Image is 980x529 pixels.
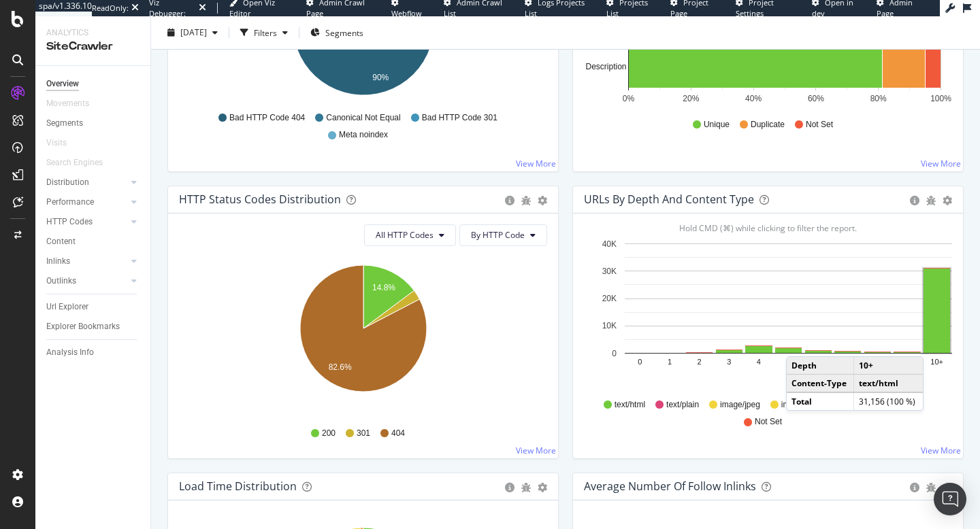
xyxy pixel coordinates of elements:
td: Total [787,392,854,410]
span: Webflow [391,8,422,18]
div: Distribution [46,175,89,190]
td: 10+ [854,357,923,375]
div: Url Explorer [46,300,88,314]
a: Explorer Bookmarks [46,320,141,334]
div: HTTP Status Codes Distribution [179,192,341,206]
text: 2 [698,358,702,366]
div: bug [521,196,531,205]
button: By HTTP Code [459,224,547,246]
td: Content-Type [787,374,854,392]
div: Performance [46,195,94,209]
a: Outlinks [46,274,127,288]
span: image/png [781,399,819,411]
span: Bad HTTP Code 301 [422,112,497,124]
text: 1 [668,358,672,366]
a: Url Explorer [46,300,141,314]
a: Segments [46,116,141,131]
text: 30K [602,267,617,276]
a: View More [921,158,961,169]
a: Distribution [46,175,127,190]
td: 31,156 (100 %) [854,392,923,410]
text: 10K [602,321,617,330]
text: 14.8% [372,283,395,292]
div: Analytics [46,27,140,39]
svg: A chart. [584,235,952,393]
button: All HTTP Codes [364,224,456,246]
div: Movements [46,97,89,111]
a: Search Engines [46,156,116,170]
a: Inlinks [46,254,127,269]
td: text/html [854,374,923,392]
a: HTTP Codes [46,215,127,229]
button: [DATE] [162,22,223,44]
a: Analysis Info [46,345,141,360]
span: image/jpeg [720,399,760,411]
div: Average Number of Follow Inlinks [584,479,756,493]
text: 100% [930,94,951,103]
div: bug [926,483,936,492]
div: Load Time Distribution [179,479,297,493]
div: Visits [46,136,67,150]
a: View More [516,158,556,169]
span: Not Set [755,416,782,428]
text: 3 [727,358,731,366]
span: Unique [704,119,730,131]
span: Not Set [806,119,833,131]
text: 0% [623,94,635,103]
div: Search Engines [46,156,103,170]
text: 40% [745,94,762,103]
td: Depth [787,357,854,375]
button: Segments [305,22,369,44]
span: 200 [322,428,336,439]
a: Overview [46,77,141,91]
a: View More [516,445,556,456]
text: 80% [870,94,887,103]
text: 20K [602,294,617,303]
text: 60% [808,94,824,103]
text: 4 [757,358,761,366]
text: 20% [683,94,699,103]
div: Segments [46,116,83,131]
span: Duplicate [751,119,785,131]
div: ReadOnly: [92,3,129,14]
text: 10+ [930,358,943,366]
div: gear [943,196,952,205]
span: Segments [325,27,363,38]
text: 90% [372,73,389,82]
span: Meta noindex [339,129,388,141]
svg: A chart. [179,257,547,415]
span: text/html [615,399,645,411]
span: 301 [357,428,370,439]
a: Visits [46,136,80,150]
div: gear [538,483,547,492]
div: Overview [46,77,79,91]
span: Canonical Not Equal [326,112,400,124]
span: Bad HTTP Code 404 [229,112,305,124]
span: text/plain [666,399,699,411]
span: By HTTP Code [471,229,525,241]
div: SiteCrawler [46,39,140,54]
div: bug [926,196,936,205]
a: Content [46,235,141,249]
div: Content [46,235,76,249]
div: Open Intercom Messenger [934,483,966,515]
span: 404 [391,428,405,439]
text: 0 [612,349,617,358]
div: Analysis Info [46,345,94,360]
div: circle-info [910,196,919,205]
text: 0 [638,358,642,366]
div: circle-info [910,483,919,492]
div: Filters [254,27,277,38]
div: Outlinks [46,274,76,288]
span: 2025 Aug. 21st [180,27,207,38]
div: bug [521,483,531,492]
a: Performance [46,195,127,209]
text: 82.6% [329,362,352,372]
div: Inlinks [46,254,70,269]
div: circle-info [505,483,514,492]
text: Description [585,62,626,71]
div: URLs by Depth and Content Type [584,192,754,206]
a: View More [921,445,961,456]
